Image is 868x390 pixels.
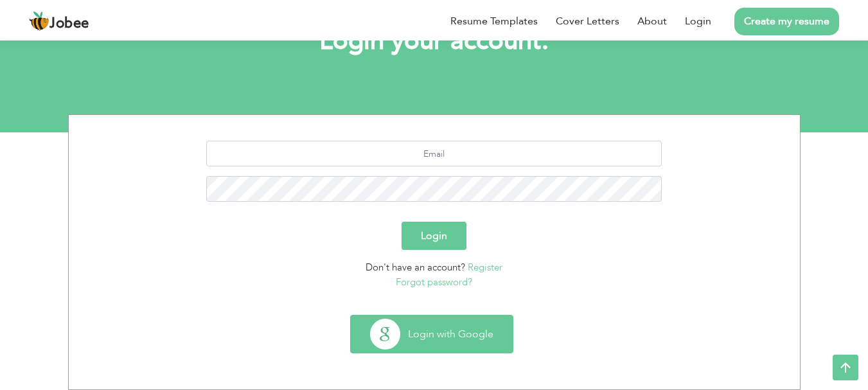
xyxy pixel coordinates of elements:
[87,24,781,58] h1: Login your account.
[468,261,502,274] a: Register
[637,13,667,29] a: About
[206,141,662,166] input: Email
[556,13,619,29] a: Cover Letters
[734,8,839,35] a: Create my resume
[29,11,89,31] a: Jobee
[49,17,89,31] span: Jobee
[396,276,472,288] a: Forgot password?
[402,222,466,250] button: Login
[450,13,538,29] a: Resume Templates
[366,261,465,274] span: Don't have an account?
[29,11,49,31] img: jobee.io
[685,13,711,29] a: Login
[351,315,513,353] button: Login with Google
